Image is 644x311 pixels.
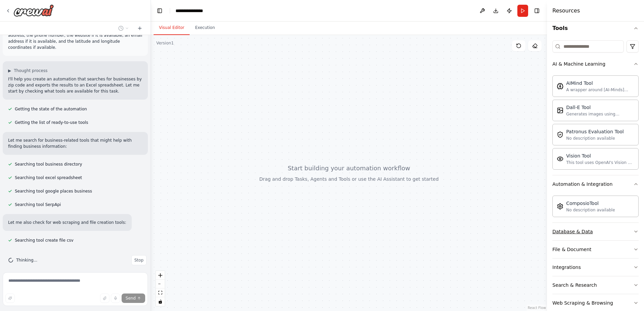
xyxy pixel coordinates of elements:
[566,128,624,135] div: Patronus Evaluation Tool
[552,61,605,67] div: AI & Machine Learning
[156,297,165,306] button: toggle interactivity
[134,24,145,32] button: Start a new chat
[154,21,190,35] button: Visual Editor
[532,6,542,15] button: Hide right sidebar
[16,257,37,263] span: Thinking...
[156,271,165,306] div: React Flow controls
[8,137,142,149] p: Let me search for business-related tools that might help with finding business information:
[557,83,563,90] img: Aimindtool
[566,87,634,93] div: A wrapper around [AI-Minds]([URL][DOMAIN_NAME]). Useful for when you need answers to questions fr...
[557,203,563,210] img: Composiotool
[566,207,615,213] div: No description available
[557,155,563,162] img: Visiontool
[552,228,593,235] div: Database & Data
[156,288,165,297] button: fit view
[8,76,142,94] p: I'll help you create an automation that searches for businesses by zip code and exports the resul...
[15,106,87,112] span: Getting the state of the automation
[552,246,591,253] div: File & Document
[15,175,82,180] span: Searching tool excel spreadsheet
[566,152,634,159] div: Vision Tool
[15,188,92,194] span: Searching tool google places business
[552,55,639,73] button: AI & Machine Learning
[566,200,615,207] div: ComposioTool
[15,120,88,125] span: Getting the list of ready-to-use tools
[15,202,61,207] span: Searching tool SerpApi
[8,68,11,73] span: ▶
[552,193,639,222] div: Automation & Integration
[15,162,82,167] span: Searching tool business directory
[557,131,563,138] img: Patronusevaltool
[122,293,145,303] button: Send
[566,80,634,87] div: AIMind Tool
[190,21,220,35] button: Execution
[566,104,634,111] div: Dall-E Tool
[111,293,120,303] button: Click to speak your automation idea
[552,282,597,288] div: Search & Research
[552,73,639,175] div: AI & Machine Learning
[552,19,639,38] button: Tools
[552,241,639,258] button: File & Document
[116,24,132,32] button: Switch to previous chat
[566,160,634,165] div: This tool uses OpenAI's Vision API to describe the contents of an image.
[552,7,580,15] h4: Resources
[126,296,136,301] span: Send
[156,40,174,46] div: Version 1
[552,258,639,276] button: Integrations
[8,68,47,73] button: ▶Thought process
[566,111,634,117] div: Generates images using OpenAI's Dall-E model.
[156,271,165,280] button: zoom in
[156,280,165,288] button: zoom out
[15,238,73,243] span: Searching tool create file csv
[134,257,143,263] span: Stop
[552,276,639,294] button: Search & Research
[528,306,546,310] a: React Flow attribution
[8,219,126,226] p: Let me also check for web scraping and file creation tools:
[552,264,581,271] div: Integrations
[552,181,613,187] div: Automation & Integration
[552,223,639,240] button: Database & Data
[14,68,47,73] span: Thought process
[566,136,624,141] div: No description available
[552,300,613,306] div: Web Scraping & Browsing
[100,293,109,303] button: Upload files
[5,293,15,303] button: Improve this prompt
[557,107,563,114] img: Dalletool
[175,7,209,14] nav: breadcrumb
[552,175,639,193] button: Automation & Integration
[13,4,54,16] img: Logo
[155,6,164,15] button: Hide left sidebar
[131,255,147,265] button: Stop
